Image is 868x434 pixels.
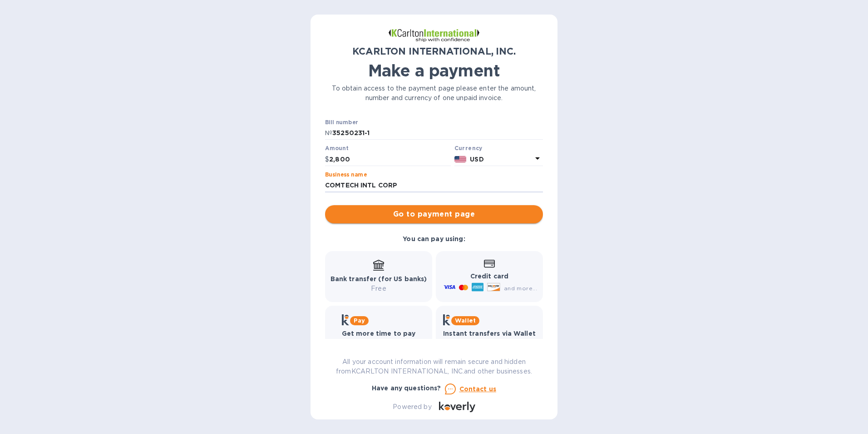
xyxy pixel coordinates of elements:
b: KCARLTON INTERNATIONAL, INC. [352,45,515,57]
u: Contact us [459,385,497,393]
b: Wallet [455,317,476,324]
h1: Make a payment [325,61,543,80]
b: Pay [354,317,365,324]
button: Go to payment page [325,205,543,223]
p: All your account information will remain secure and hidden from KCARLTON INTERNATIONAL, INC. and ... [325,357,543,376]
b: Currency [454,145,483,151]
span: and more... [504,285,537,292]
b: Bank transfer (for US banks) [330,275,427,283]
label: Bill number [325,120,358,125]
label: Business name [325,172,367,177]
p: To obtain access to the payment page please enter the amount, number and currency of one unpaid i... [325,84,543,103]
b: Have any questions? [372,384,441,392]
span: Go to payment page [332,209,536,220]
input: Enter business name [325,179,543,192]
b: Credit card [470,273,508,280]
b: USD [470,156,483,163]
input: Enter bill number [332,126,543,140]
b: You can pay using: [403,235,465,242]
input: 0.00 [329,152,451,166]
b: Get more time to pay [342,330,416,337]
p: Free [443,338,536,348]
p: Powered by [393,402,431,412]
p: Up to 12 weeks [342,338,416,348]
p: № [325,128,332,138]
img: USD [454,156,467,162]
p: $ [325,155,329,164]
b: Instant transfers via Wallet [443,330,536,337]
p: Free [330,284,427,293]
label: Amount [325,146,348,151]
